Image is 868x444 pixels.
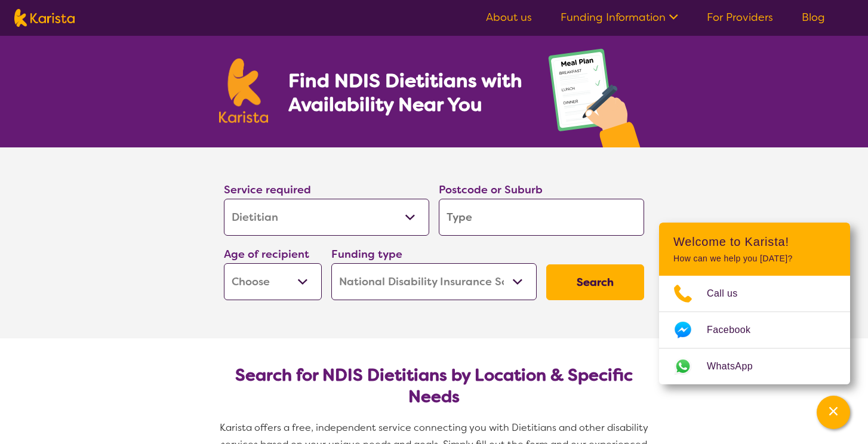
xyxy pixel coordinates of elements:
a: Funding Information [561,10,678,24]
div: Channel Menu [659,223,850,384]
button: Channel Menu [817,396,850,429]
p: How can we help you [DATE]? [673,254,836,264]
label: Service required [224,183,311,197]
ul: Choose channel [659,276,850,384]
img: dietitian [544,43,649,147]
a: Web link opens in a new tab. [659,349,850,384]
span: Call us [707,285,752,303]
a: Blog [802,10,825,24]
a: For Providers [707,10,773,24]
h1: Find NDIS Dietitians with Availability Near You [288,69,524,116]
a: About us [486,10,532,24]
span: Facebook [707,321,765,339]
span: WhatsApp [707,357,767,375]
input: Type [439,199,644,236]
label: Funding type [331,247,402,261]
h2: Welcome to Karista! [673,235,836,249]
button: Search [546,264,644,300]
label: Postcode or Suburb [439,183,543,197]
img: Karista logo [14,9,75,27]
img: Karista logo [219,58,268,123]
label: Age of recipient [224,247,309,261]
h2: Search for NDIS Dietitians by Location & Specific Needs [233,365,635,408]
